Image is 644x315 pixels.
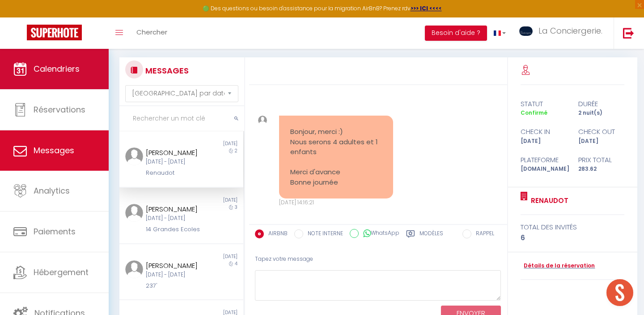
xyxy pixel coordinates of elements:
a: Chercher [130,17,174,49]
a: ... La Conciergerie. [513,17,614,49]
div: check out [572,126,630,137]
img: ... [125,260,143,278]
span: Messages [34,145,74,156]
input: Rechercher un mot clé [119,106,244,131]
img: ... [125,204,143,222]
div: [DATE] [181,253,243,260]
h3: MESSAGES [143,60,189,81]
label: Modèles [419,229,443,241]
div: [DATE] - [DATE] [146,271,206,279]
div: [DATE] 14:16:21 [279,198,393,207]
div: 283.62 [572,165,630,173]
div: [DATE] [181,197,243,204]
span: Chercher [136,27,167,37]
div: statut [515,99,572,109]
div: 237' [146,281,206,290]
div: 14 Grandes Ecoles [146,225,206,234]
span: Hébergement [34,267,89,278]
a: Renaudot [528,195,568,206]
div: [PERSON_NAME] [146,260,206,271]
img: logout [623,27,634,39]
label: NOTE INTERNE [303,229,343,239]
div: Plateforme [515,155,572,165]
label: AIRBNB [264,229,288,239]
span: Calendriers [34,63,80,74]
div: durée [572,99,630,109]
div: [DATE] [515,137,572,146]
a: >>> ICI <<<< [411,4,442,12]
span: Réservations [34,104,85,115]
img: ... [519,26,533,36]
img: ... [125,147,143,165]
div: Tapez votre message [255,248,501,270]
img: Super Booking [27,25,82,40]
div: [DATE] [181,140,243,147]
span: 3 [235,204,237,211]
span: Paiements [34,226,76,237]
div: total des invités [521,222,624,233]
div: 2 nuit(s) [572,109,630,117]
button: Besoin d'aide ? [425,26,487,41]
span: La Conciergerie. [538,25,602,36]
div: [PERSON_NAME] [146,147,206,158]
pre: Bonjour, merci :) Nous serons 4 adultes et 1 enfants Merci d'avance Bonne journée [290,127,382,187]
div: [DATE] - [DATE] [146,158,206,166]
span: Analytics [34,185,70,196]
div: Prix total [572,155,630,165]
div: Ouvrir le chat [606,279,633,306]
div: 6 [521,233,624,243]
label: WhatsApp [359,229,399,239]
img: ... [258,116,267,125]
div: [DATE] - [DATE] [146,214,206,223]
div: Renaudot [146,168,206,177]
span: 2 [235,147,237,154]
div: [DATE] [572,137,630,146]
span: Confirmé [521,109,547,117]
a: Détails de la réservation [521,262,595,270]
div: [PERSON_NAME] [146,204,206,215]
label: RAPPEL [471,229,494,239]
div: [DOMAIN_NAME] [515,165,572,173]
span: 4 [235,260,237,267]
div: check in [515,126,572,137]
